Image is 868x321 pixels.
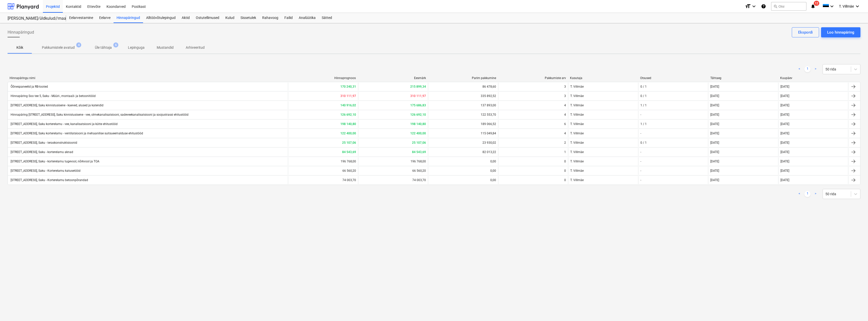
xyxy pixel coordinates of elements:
i: Abikeskus [761,3,766,9]
p: Kõik [14,45,26,50]
div: [STREET_ADDRESS], Saku kinnistusisene - kaeved, alused ja katendid [10,104,103,107]
div: T. Villmäe [568,83,638,91]
i: keyboard_arrow_down [829,3,835,9]
div: 137 893,00 [428,101,498,109]
a: Rahavoog [259,13,281,23]
div: [DATE] [780,85,789,88]
div: 4 [564,113,566,116]
div: Pakkumiste arv [500,76,566,80]
a: Alltöövõtulepingud [143,13,179,23]
div: [DATE] [780,104,789,107]
b: 25 107,06 [412,141,426,144]
div: [DATE] [710,85,719,88]
div: 0,00 [428,176,498,184]
a: Aktid [179,13,193,23]
div: Hinnapäring Soo tee 5, Saku - Müüri-, montaaži- ja betoonitööd [10,94,96,98]
div: [DATE] [710,178,719,182]
div: [DATE] [780,132,789,135]
b: 122 400,00 [410,132,426,135]
div: Kuupäev [780,76,846,80]
div: T. Villmäe [568,101,638,109]
span: T. Villmäe [839,4,854,8]
div: [DATE] [780,113,789,116]
div: Hinnapäringu nimi [10,76,286,80]
span: 6 [113,42,118,47]
div: 66 560,20 [358,167,428,175]
div: 0 [564,169,566,172]
a: Page 1 is your current page [804,66,810,72]
b: 140 916,02 [340,104,356,107]
i: keyboard_arrow_down [854,3,860,9]
a: Next page [812,66,819,72]
div: - [640,113,641,116]
div: Ostutellimused [193,13,222,23]
div: 66 560,20 [288,167,358,175]
p: Arhiveeritud [186,45,205,50]
p: Üle tähtaja [95,45,112,50]
i: keyboard_arrow_down [751,3,757,9]
div: 122 553,70 [428,111,498,119]
div: [DATE] [780,141,789,144]
div: Vestlusvidin [843,297,868,321]
div: Eesmärk [360,76,426,80]
a: Analüütika [296,13,319,23]
p: Lepinguga [128,45,145,50]
div: Loo hinnapäring [827,29,854,36]
span: search [773,4,777,8]
div: - [640,132,641,135]
div: 0 / 1 [640,94,647,98]
div: 196 768,00 [288,157,358,165]
div: [DATE] [710,132,719,135]
div: - [640,169,641,172]
div: 1 / 1 [640,122,647,126]
div: 189 066,52 [428,120,498,128]
b: 126 692,10 [340,113,356,116]
a: Hinnapäringud [114,13,143,23]
span: 12 [814,1,819,6]
div: 3 [564,94,566,98]
div: Hinnaprognoos [290,76,356,80]
div: [DATE] [710,141,719,144]
div: 0 [564,178,566,182]
a: Sätted [319,13,335,23]
a: Sissetulek [237,13,259,23]
b: 215 899,34 [410,85,426,88]
div: T. Villmäe [568,176,638,184]
div: T. Villmäe [568,167,638,175]
a: Failid [281,13,296,23]
a: Kulud [222,13,237,23]
div: 1 [564,150,566,154]
b: 198 140,80 [340,122,356,126]
div: Ekspordi [798,29,813,36]
div: - [640,160,641,163]
a: Page 1 is your current page [804,191,810,197]
div: [DATE] [710,150,719,154]
div: 0 / 1 [640,85,647,88]
p: Pakkumistele avatud [42,45,75,50]
div: [STREET_ADDRESS], Saku - Korterelamu katusetööd [10,169,80,172]
div: [DATE] [710,113,719,116]
b: 170 240,31 [340,85,356,88]
a: Eelarvestamine [66,13,96,23]
b: 84 543,69 [342,150,356,154]
div: [DATE] [780,160,789,163]
iframe: Chat Widget [843,297,868,321]
span: Hinnapäringud [8,29,34,35]
p: Mustandid [157,45,174,50]
i: format_size [745,3,751,9]
i: notifications [810,3,816,9]
a: Next page [812,191,819,197]
div: T. Villmäe [568,111,638,119]
div: T. Villmäe [568,120,638,128]
div: 74 003,70 [288,176,358,184]
div: [DATE] [780,94,789,98]
div: 0,00 [428,167,498,175]
div: 196 768,00 [358,157,428,165]
a: Eelarve [96,13,114,23]
div: T. Villmäe [568,157,638,165]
